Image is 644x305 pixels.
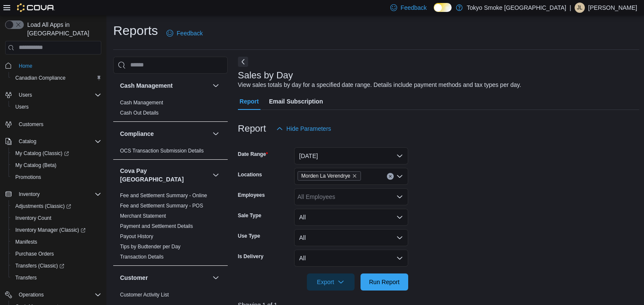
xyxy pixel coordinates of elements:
[15,262,64,269] span: Transfers (Classic)
[298,171,361,181] span: Morden La Verendrye
[12,273,40,283] a: Transfers
[19,92,32,98] span: Users
[9,147,105,159] a: My Catalog (Classic)
[9,224,105,236] a: Inventory Manager (Classic)
[19,63,32,69] span: Home
[9,101,105,113] button: Users
[2,135,105,147] button: Catalog
[12,225,101,235] span: Inventory Manager (Classic)
[12,237,101,247] span: Manifests
[120,213,166,219] a: Merchant Statement
[2,118,105,130] button: Customers
[120,273,148,282] h3: Customer
[312,273,349,291] span: Export
[2,188,105,200] button: Inventory
[361,273,408,291] button: Run Report
[12,225,89,235] a: Inventory Manager (Classic)
[120,129,154,138] h3: Compliance
[12,201,101,211] span: Adjustments (Classic)
[120,223,193,230] span: Payment and Settlement Details
[9,260,105,272] a: Transfers (Classic)
[9,212,105,224] button: Inventory Count
[15,90,101,100] span: Users
[369,278,400,286] span: Run Report
[2,89,105,101] button: Users
[396,173,403,180] button: Open list of options
[575,3,585,13] div: Jennifer Lamont
[12,172,45,182] a: Promotions
[12,73,101,83] span: Canadian Compliance
[238,124,266,134] h3: Report
[15,136,101,147] span: Catalog
[120,291,169,298] span: Customer Activity List
[15,189,43,199] button: Inventory
[15,119,47,129] a: Customers
[12,261,68,271] a: Transfers (Classic)
[12,148,101,158] span: My Catalog (Classic)
[15,104,29,110] span: Users
[120,99,163,106] span: Cash Management
[120,223,193,229] a: Payment and Settlement Details
[120,202,203,209] span: Fee and Settlement Summary - POS
[12,213,101,223] span: Inventory Count
[12,261,101,271] span: Transfers (Classic)
[307,273,355,291] button: Export
[120,100,163,106] a: Cash Management
[19,291,44,298] span: Operations
[19,138,36,145] span: Catalog
[12,273,101,283] span: Transfers
[15,150,69,157] span: My Catalog (Classic)
[113,98,228,121] div: Cash Management
[238,57,248,67] button: Next
[15,203,71,210] span: Adjustments (Classic)
[211,129,221,139] button: Compliance
[570,3,571,13] p: |
[15,189,101,199] span: Inventory
[9,248,105,260] button: Purchase Orders
[238,192,265,199] label: Employees
[120,233,153,239] a: Payout History
[12,73,69,83] a: Canadian Compliance
[294,250,408,267] button: All
[9,236,105,248] button: Manifests
[19,121,43,128] span: Customers
[24,20,101,37] span: Load All Apps in [GEOGRAPHIC_DATA]
[211,81,221,91] button: Cash Management
[15,136,40,147] button: Catalog
[17,3,55,12] img: Cova
[12,160,101,170] span: My Catalog (Beta)
[387,173,394,180] button: Clear input
[113,22,158,39] h1: Reports
[12,237,40,247] a: Manifests
[9,272,105,284] button: Transfers
[396,193,403,200] button: Open list of options
[12,249,101,259] span: Purchase Orders
[120,147,204,154] span: OCS Transaction Submission Details
[163,25,206,42] a: Feedback
[294,209,408,226] button: All
[12,249,57,259] a: Purchase Orders
[238,233,260,239] label: Use Type
[120,192,207,199] span: Fee and Settlement Summary - Online
[401,3,426,12] span: Feedback
[238,81,521,89] div: View sales totals by day for a specified date range. Details include payment methods and tax type...
[120,292,169,298] a: Customer Activity List
[2,60,105,72] button: Home
[120,253,163,260] span: Transaction Details
[120,244,180,250] a: Tips by Budtender per Day
[120,81,173,90] h3: Cash Management
[15,274,37,281] span: Transfers
[15,119,101,129] span: Customers
[15,290,101,300] span: Operations
[120,148,204,154] a: OCS Transaction Submission Details
[15,290,47,300] button: Operations
[238,151,268,158] label: Date Range
[12,172,101,182] span: Promotions
[294,229,408,246] button: All
[15,174,41,181] span: Promotions
[177,29,203,37] span: Feedback
[120,81,209,90] button: Cash Management
[12,160,60,170] a: My Catalog (Beta)
[113,190,228,265] div: Cova Pay [GEOGRAPHIC_DATA]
